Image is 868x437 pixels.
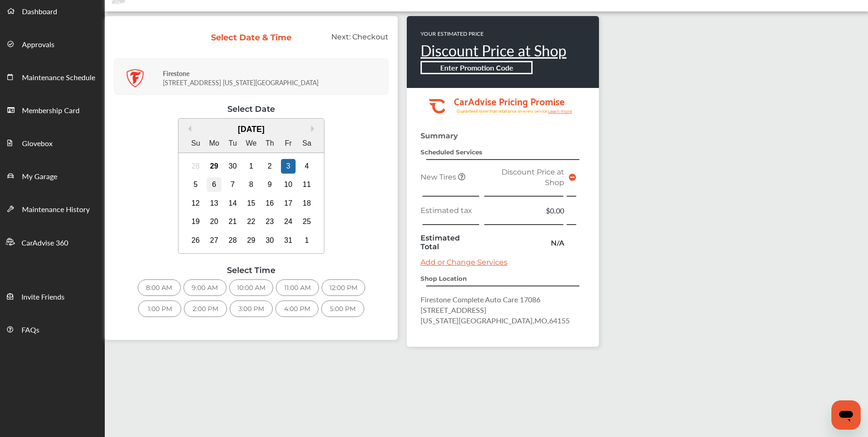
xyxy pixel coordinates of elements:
[244,196,259,211] div: Choose Wednesday, October 15th, 2025
[244,159,259,174] div: Choose Wednesday, October 1st, 2025
[263,159,277,174] div: Choose Thursday, October 2nd, 2025
[421,148,482,156] strong: Scheduled Services
[418,231,481,253] td: Estimated Total
[244,136,259,151] div: We
[207,177,221,192] div: Choose Monday, October 6th, 2025
[22,324,39,336] span: FAQs
[418,203,481,218] td: Estimated tax
[263,233,277,248] div: Choose Thursday, October 30th, 2025
[22,138,53,150] span: Glovebox
[281,233,296,248] div: Choose Friday, October 31st, 2025
[421,258,507,267] a: Add or Change Services
[189,177,203,192] div: Choose Sunday, October 5th, 2025
[22,72,95,84] span: Maintenance Schedule
[126,69,144,87] img: logo-firestone.png
[207,233,221,248] div: Choose Monday, October 27th, 2025
[0,27,104,60] a: Approvals
[300,233,314,248] div: Choose Saturday, November 1st, 2025
[0,159,104,192] a: My Garage
[481,203,566,218] td: $0.00
[300,159,314,174] div: Choose Saturday, October 4th, 2025
[178,125,324,134] div: [DATE]
[114,104,388,114] div: Select Date
[226,233,240,248] div: Choose Tuesday, October 28th, 2025
[186,157,316,250] div: month 2025-10
[276,279,319,296] div: 11:00 AM
[440,62,513,73] b: Enter Promotion Code
[421,275,467,282] strong: Shop Location
[207,214,221,229] div: Choose Monday, October 20th, 2025
[207,196,221,211] div: Choose Monday, October 13th, 2025
[22,237,68,249] span: CarAdvise 360
[22,204,90,216] span: Maintenance History
[189,159,203,174] div: Not available Sunday, September 28th, 2025
[311,126,318,132] button: Next Month
[352,33,388,41] span: Checkout
[501,168,564,187] span: Discount Price at Shop
[281,196,296,211] div: Choose Friday, October 17th, 2025
[22,39,54,51] span: Approvals
[226,177,240,192] div: Choose Tuesday, October 7th, 2025
[421,294,540,305] span: Firestone Complete Auto Care 17086
[229,279,273,296] div: 10:00 AM
[22,6,57,18] span: Dashboard
[185,126,191,132] button: Previous Month
[299,33,396,50] div: Next:
[189,136,203,151] div: Su
[0,93,104,126] a: Membership Card
[163,69,189,78] strong: Firestone
[300,177,314,192] div: Choose Saturday, October 11th, 2025
[163,62,386,92] div: [STREET_ADDRESS] [US_STATE][GEOGRAPHIC_DATA]
[421,305,486,315] span: [STREET_ADDRESS]
[321,300,364,317] div: 5:00 PM
[831,400,861,430] iframe: Button to launch messaging window
[300,136,314,151] div: Sa
[322,279,365,296] div: 12:00 PM
[189,196,203,211] div: Choose Sunday, October 12th, 2025
[226,196,240,211] div: Choose Tuesday, October 14th, 2025
[281,159,296,174] div: Choose Friday, October 3rd, 2025
[138,300,181,317] div: 1:00 PM
[0,126,104,159] a: Glovebox
[207,159,221,174] div: Choose Monday, September 29th, 2025
[263,177,277,192] div: Choose Thursday, October 9th, 2025
[226,159,240,174] div: Choose Tuesday, September 30th, 2025
[0,60,104,93] a: Maintenance Schedule
[421,131,458,140] strong: Summary
[263,196,277,211] div: Choose Thursday, October 16th, 2025
[300,214,314,229] div: Choose Saturday, October 25th, 2025
[421,315,570,326] span: [US_STATE][GEOGRAPHIC_DATA] , MO , 64155
[183,279,226,296] div: 9:00 AM
[22,171,57,183] span: My Garage
[0,192,104,225] a: Maintenance History
[263,136,277,151] div: Th
[114,265,388,275] div: Select Time
[210,33,292,43] div: Select Date & Time
[281,214,296,229] div: Choose Friday, October 24th, 2025
[244,233,259,248] div: Choose Wednesday, October 29th, 2025
[281,177,296,192] div: Choose Friday, October 10th, 2025
[22,105,80,117] span: Membership Card
[244,214,259,229] div: Choose Wednesday, October 22nd, 2025
[281,136,296,151] div: Fr
[457,108,548,114] tspan: Guaranteed lower than retail price on every service.
[548,109,572,114] tspan: Learn more
[226,136,240,151] div: Tu
[421,30,566,38] p: YOUR ESTIMATED PRICE
[230,300,273,317] div: 3:00 PM
[275,300,318,317] div: 4:00 PM
[22,291,65,303] span: Invite Friends
[189,233,203,248] div: Choose Sunday, October 26th, 2025
[263,214,277,229] div: Choose Thursday, October 23rd, 2025
[226,214,240,229] div: Choose Tuesday, October 21st, 2025
[454,93,565,109] tspan: CarAdvise Pricing Promise
[184,300,227,317] div: 2:00 PM
[244,177,259,192] div: Choose Wednesday, October 8th, 2025
[138,279,181,296] div: 8:00 AM
[207,136,221,151] div: Mo
[481,231,566,253] td: N/A
[189,214,203,229] div: Choose Sunday, October 19th, 2025
[421,173,458,181] span: New Tires
[421,40,566,61] a: Discount Price at Shop
[300,196,314,211] div: Choose Saturday, October 18th, 2025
